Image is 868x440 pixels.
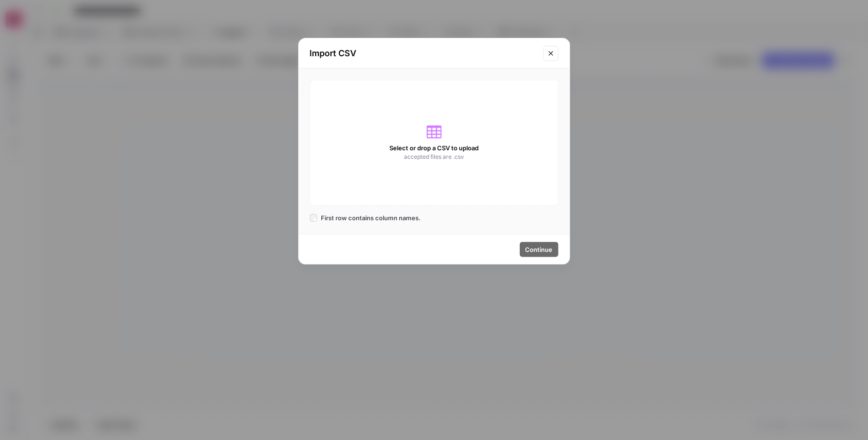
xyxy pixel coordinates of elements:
span: Select or drop a CSV to upload [389,143,479,153]
input: First row contains column names. [310,214,318,222]
h2: Import CSV [310,47,538,60]
button: Continue [520,242,559,257]
span: accepted files are .csv [404,153,464,161]
button: Close modal [543,46,559,61]
span: First row contains column names. [321,213,421,223]
span: Continue [525,245,553,254]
